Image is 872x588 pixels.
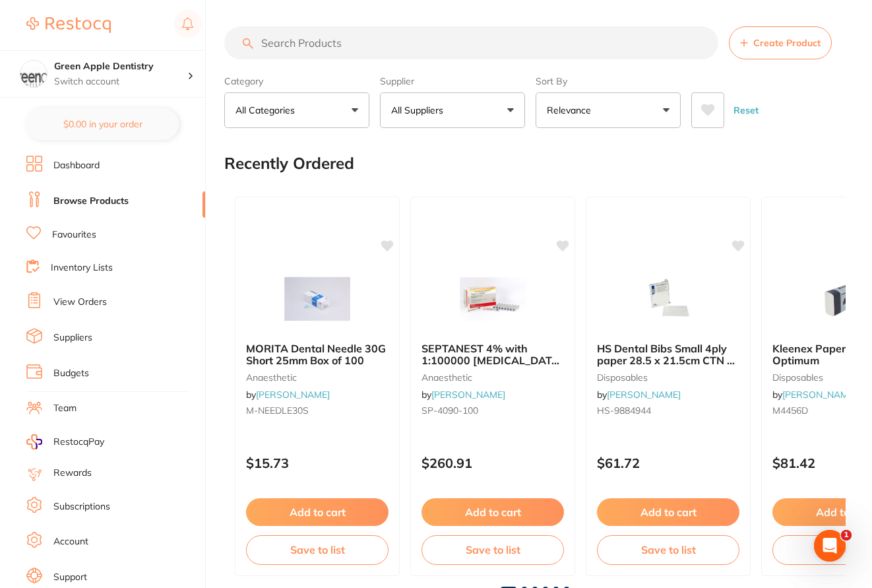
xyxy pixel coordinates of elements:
b: HS Dental Bibs Small 4ply paper 28.5 x 21.5cm CTN of 800 [597,343,739,367]
span: Create Product [753,38,821,48]
input: Search Products [224,26,718,59]
button: All Categories [224,92,369,128]
button: All Suppliers [380,92,525,128]
a: View Orders [53,296,107,309]
img: SEPTANEST 4% with 1:100000 adrenalin 2.2ml 2xBox 50 GOLD [450,266,536,332]
a: Browse Products [53,195,129,208]
p: $61.72 [597,455,739,471]
span: by [772,389,856,401]
p: Relevance [547,104,596,117]
a: Rewards [53,467,92,480]
button: Add to cart [421,498,564,526]
a: RestocqPay [26,434,104,449]
span: by [597,389,681,401]
label: Sort By [536,75,681,87]
small: SP-4090-100 [421,405,564,416]
button: Add to cart [246,498,389,526]
button: Create Product [729,26,832,59]
small: anaesthetic [421,372,564,383]
small: HS-9884944 [597,405,739,416]
p: All Suppliers [391,104,449,117]
p: $15.73 [246,455,389,471]
span: 1 [841,530,852,540]
button: Save to list [597,535,739,564]
a: Restocq Logo [26,10,111,40]
span: RestocqPay [53,436,104,449]
a: Dashboard [53,159,100,172]
a: [PERSON_NAME] [782,389,856,401]
button: $0.00 in your order [26,108,179,140]
img: Restocq Logo [26,17,111,33]
b: SEPTANEST 4% with 1:100000 adrenalin 2.2ml 2xBox 50 GOLD [421,343,564,367]
a: Subscriptions [53,500,110,513]
iframe: Intercom live chat [814,530,846,562]
button: Add to cart [597,498,739,526]
small: disposables [597,372,739,383]
p: $260.91 [421,455,564,471]
button: Save to list [421,535,564,564]
small: M-NEEDLE30S [246,405,389,416]
img: RestocqPay [26,434,42,449]
a: Inventory Lists [51,261,113,275]
h2: Recently Ordered [224,154,354,173]
a: Support [53,571,87,584]
a: [PERSON_NAME] [431,389,505,401]
button: Relevance [536,92,681,128]
img: HS Dental Bibs Small 4ply paper 28.5 x 21.5cm CTN of 800 [625,266,711,332]
img: MORITA Dental Needle 30G Short 25mm Box of 100 [274,266,360,332]
b: MORITA Dental Needle 30G Short 25mm Box of 100 [246,343,389,367]
h4: Green Apple Dentistry [54,60,187,73]
p: Switch account [54,75,187,88]
button: Reset [730,92,763,128]
label: Category [224,75,369,87]
a: Budgets [53,367,89,380]
a: Favourites [52,228,96,242]
a: [PERSON_NAME] [607,389,681,401]
label: Supplier [380,75,525,87]
img: Green Apple Dentistry [20,61,47,87]
span: by [246,389,330,401]
a: Account [53,535,88,548]
button: Save to list [246,535,389,564]
a: [PERSON_NAME] [256,389,330,401]
small: anaesthetic [246,372,389,383]
a: Suppliers [53,331,92,344]
p: All Categories [235,104,300,117]
span: by [421,389,505,401]
a: Team [53,402,77,415]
